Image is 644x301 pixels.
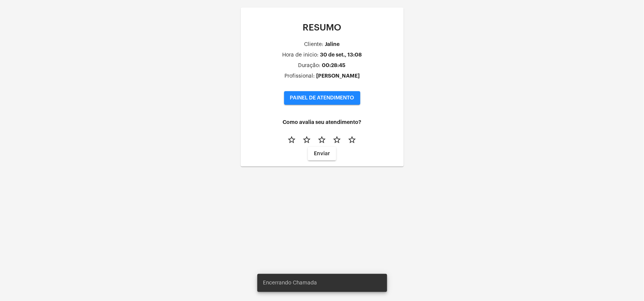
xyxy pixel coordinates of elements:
div: 30 de set., 13:08 [320,52,362,58]
div: Jaline [325,41,340,47]
mat-icon: star_border [303,135,312,144]
div: Cliente: [304,42,324,47]
h4: Como avalia seu atendimento? [247,119,398,125]
div: [PERSON_NAME] [316,73,360,79]
button: Enviar [308,147,336,160]
mat-icon: star_border [333,135,342,144]
div: Duração: [298,63,321,69]
span: Enviar [314,151,330,156]
div: Hora de inicio: [282,52,318,58]
button: PAINEL DE ATENDIMENTO [284,91,360,105]
p: RESUMO [247,23,398,32]
div: 00:28:45 [322,63,346,68]
span: PAINEL DE ATENDIMENTO [290,95,354,101]
mat-icon: star_border [348,135,357,144]
div: Profissional: [284,73,315,79]
span: Encerrando Chamada [263,279,317,287]
mat-icon: star_border [287,135,297,144]
mat-icon: star_border [318,135,327,144]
